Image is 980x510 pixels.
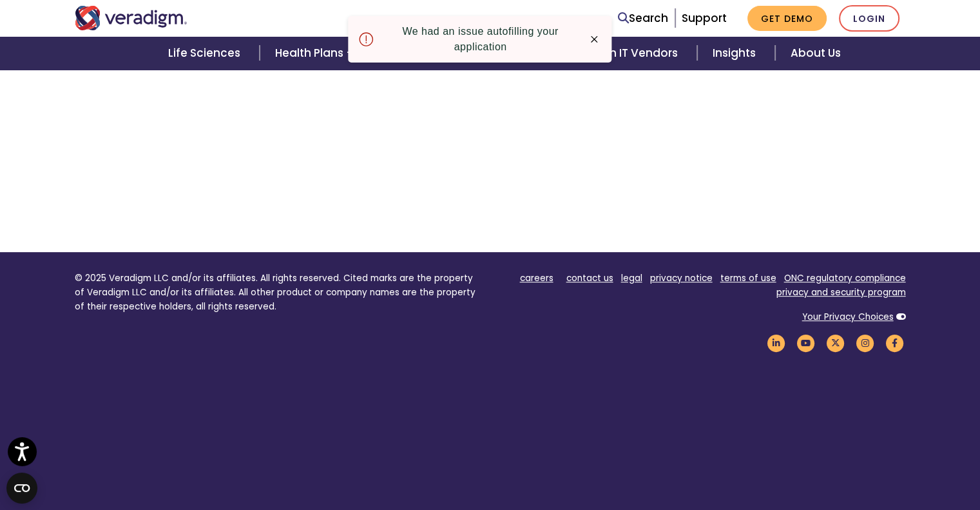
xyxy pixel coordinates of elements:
[884,337,906,349] a: Veradigm Facebook Link
[784,272,906,284] a: ONC regulatory compliance
[650,272,713,284] a: privacy notice
[75,6,187,30] img: Veradigm logo
[75,271,481,313] p: © 2025 Veradigm LLC and/or its affiliates. All rights reserved. Cited marks are the property of V...
[565,37,697,70] a: Health IT Vendors
[6,473,37,504] button: Open CMP widget
[775,37,856,70] a: About Us
[747,6,827,31] a: Get Demo
[839,5,899,32] a: Login
[520,272,553,284] a: careers
[720,272,776,284] a: terms of use
[697,37,775,70] a: Insights
[566,272,613,284] a: contact us
[795,337,817,349] a: Veradigm YouTube Link
[802,311,894,323] a: Your Privacy Choices
[825,337,847,349] a: Veradigm Twitter Link
[765,337,787,349] a: Veradigm LinkedIn Link
[682,10,727,26] a: Support
[621,272,642,284] a: legal
[854,337,876,349] a: Veradigm Instagram Link
[618,10,668,27] a: Search
[153,37,260,70] a: Life Sciences
[260,37,414,70] a: Health Plans + Payers
[776,286,906,299] a: privacy and security program
[384,24,577,55] p: We had an issue autofilling your application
